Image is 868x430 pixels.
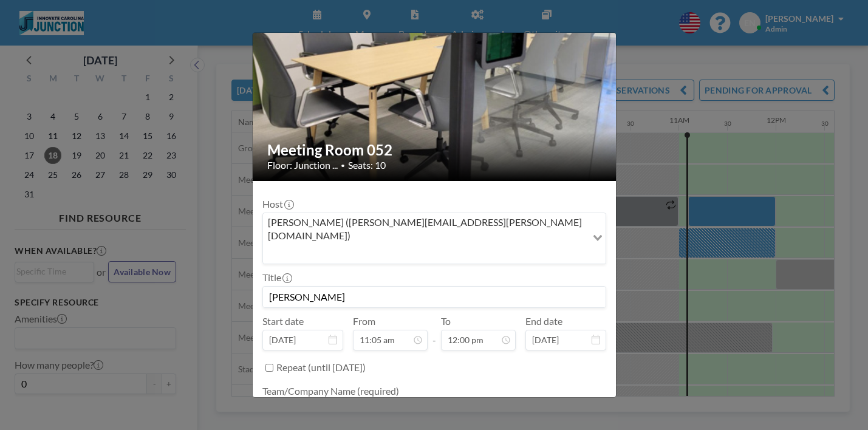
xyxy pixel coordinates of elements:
span: Floor: Junction ... [267,159,338,171]
span: Seats: 10 [348,159,386,171]
span: - [432,319,436,346]
label: Repeat (until [DATE]) [276,361,366,374]
label: To [441,315,451,327]
label: End date [525,315,562,327]
label: Team/Company Name (required) [262,385,399,397]
label: Host [262,198,293,210]
h2: Meeting Room 052 [267,141,603,159]
label: Start date [262,315,304,327]
input: Emily's reservation [263,287,606,307]
span: • [341,161,345,170]
input: Search for option [264,245,586,261]
label: Title [262,271,291,284]
div: Search for option [263,213,606,264]
label: From [353,315,375,327]
span: [PERSON_NAME] ([PERSON_NAME][EMAIL_ADDRESS][PERSON_NAME][DOMAIN_NAME]) [265,216,584,243]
